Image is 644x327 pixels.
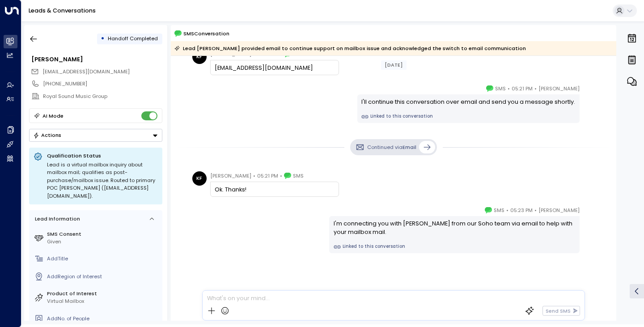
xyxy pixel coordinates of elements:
[47,273,159,280] div: AddRegion of Interest
[334,243,576,251] a: Linked to this conversation
[42,111,64,120] div: AI Mode
[29,129,162,142] button: Actions
[506,206,508,215] span: •
[508,84,510,93] span: •
[183,30,229,38] span: SMS Conversation
[210,171,251,180] span: [PERSON_NAME]
[43,93,162,100] div: Royal Sound Music Group
[29,129,162,142] div: Button group with a nested menu
[43,80,162,88] div: [PHONE_NUMBER]
[381,60,407,70] div: [DATE]
[402,144,416,151] span: Email
[192,171,207,186] div: KF
[583,206,597,220] img: 5_headshot.jpg
[334,219,576,236] div: I'm connecting you with [PERSON_NAME] from our Soho team via email to help with your mailbox mail.
[174,44,526,53] div: Lead [PERSON_NAME] provided email to continue support on mailbox issue and acknowledged the switc...
[257,171,278,180] span: 05:21 PM
[47,238,159,246] div: Given
[42,68,130,76] span: Info@royalsoundmusicgroup.com
[32,215,80,223] div: Lead Information
[361,113,575,120] a: Linked to this conversation
[494,206,504,215] span: SMS
[47,255,159,263] div: AddTitle
[538,206,580,215] span: [PERSON_NAME]
[215,185,334,194] div: Ok. Thanks!
[47,297,159,305] div: Virtual Mailbox
[47,315,159,323] div: AddNo. of People
[108,35,158,42] span: Handoff Completed
[510,206,533,215] span: 05:23 PM
[33,132,61,138] div: Actions
[495,84,506,93] span: SMS
[47,230,159,238] label: SMS Consent
[367,144,416,151] p: Continued via
[47,152,158,159] p: Qualification Status
[361,98,575,106] div: I'll continue this conversation over email and send you a message shortly.
[293,171,304,180] span: SMS
[47,161,158,200] div: Lead is a virtual mailbox inquiry about mailbox mail; qualifies as post-purchase/mailbox issue. R...
[29,7,96,14] a: Leads & Conversations
[42,68,130,75] span: [EMAIL_ADDRESS][DOMAIN_NAME]
[47,290,159,297] label: Product of Interest
[280,171,282,180] span: •
[31,55,162,64] div: [PERSON_NAME]
[534,84,537,93] span: •
[253,171,255,180] span: •
[101,32,105,45] div: •
[512,84,533,93] span: 05:21 PM
[534,206,537,215] span: •
[215,64,334,72] div: [EMAIL_ADDRESS][DOMAIN_NAME]
[538,84,580,93] span: [PERSON_NAME]
[583,84,597,98] img: 5_headshot.jpg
